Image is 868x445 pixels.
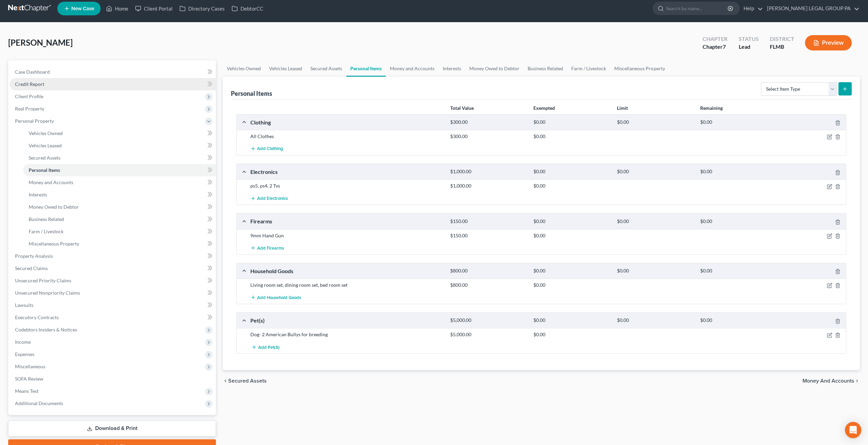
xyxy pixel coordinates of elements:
[29,155,60,161] span: Secured Assets
[447,232,530,239] div: $150.00
[250,341,280,353] button: Add Pet(s)
[15,388,39,394] span: Means Test
[530,182,613,189] div: $0.00
[8,38,73,47] span: [PERSON_NAME]
[10,299,216,311] a: Lawsuits
[10,373,216,385] a: SOFA Review
[10,311,216,324] a: Executory Contracts
[15,302,33,308] span: Lawsuits
[769,43,794,51] div: FLMB
[703,43,727,51] div: Chapter
[10,262,216,275] a: Secured Claims
[15,364,45,369] span: Miscellaneous
[257,295,301,300] span: Add Household Goods
[803,378,854,384] span: Money and Accounts
[15,376,43,382] span: SOFA Review
[15,290,80,296] span: Unsecured Nonpriority Claims
[447,331,530,338] div: $5,000.00
[265,60,306,77] a: Vehicles Leased
[15,106,44,112] span: Real Property
[764,2,859,15] a: [PERSON_NAME] LEGAL GROUP PA
[247,282,447,288] div: Living room set, dining room set, bed room set
[247,331,447,338] div: Dog- 2 American Bullys for breeding
[257,196,288,201] span: Add Electronics
[223,378,228,384] i: chevron_left
[530,133,613,140] div: $0.00
[613,317,696,324] div: $0.00
[71,6,94,11] span: New Case
[567,60,610,77] a: Farm / Livestock
[29,216,64,222] span: Business Related
[697,317,780,324] div: $0.00
[15,351,34,357] span: Expenses
[223,60,265,77] a: Vehicles Owned
[10,66,216,78] a: Case Dashboard
[250,242,284,254] button: Add Firearms
[450,105,474,111] strong: Total Value
[447,268,530,274] div: $800.00
[530,168,613,175] div: $0.00
[247,168,447,175] div: Electronics
[447,119,530,125] div: $300.00
[10,250,216,262] a: Property Analysis
[697,119,780,125] div: $0.00
[250,143,283,155] button: Add Clothing
[530,218,613,225] div: $0.00
[29,241,79,247] span: Miscellaneous Property
[740,2,763,15] a: Help
[132,2,176,15] a: Client Portal
[29,204,79,210] span: Money Owed to Debtor
[613,268,696,274] div: $0.00
[29,228,63,234] span: Farm / Livestock
[228,2,267,15] a: DebtorCC
[697,268,780,274] div: $0.00
[247,317,447,324] div: Pet(s)
[346,60,386,77] a: Personal Items
[223,378,267,384] button: chevron_left Secured Assets
[769,35,794,43] div: District
[738,43,759,51] div: Lead
[15,118,54,124] span: Personal Property
[247,182,447,189] div: ps5, ps4, 2 Tvs
[257,245,284,251] span: Add Firearms
[10,78,216,90] a: Credit Report
[530,282,613,288] div: $0.00
[23,152,216,164] a: Secured Assets
[29,167,60,173] span: Personal Items
[617,105,628,111] strong: Limit
[465,60,524,77] a: Money Owed to Debtor
[15,93,43,99] span: Client Profile
[231,89,272,98] div: Personal Items
[23,176,216,189] a: Money and Accounts
[29,179,73,185] span: Money and Accounts
[386,60,439,77] a: Money and Accounts
[176,2,228,15] a: Directory Cases
[247,133,447,140] div: All Clothes
[23,127,216,139] a: Vehicles Owned
[257,146,283,152] span: Add Clothing
[738,35,759,43] div: Status
[247,119,447,126] div: Clothing
[15,81,44,87] span: Credit Report
[250,192,288,205] button: Add Electronics
[447,218,530,225] div: $150.00
[23,189,216,201] a: Interests
[103,2,132,15] a: Home
[10,275,216,287] a: Unsecured Priority Claims
[805,35,852,50] button: Preview
[15,314,59,320] span: Executory Contracts
[29,192,47,197] span: Interests
[23,139,216,152] a: Vehicles Leased
[524,60,567,77] a: Business Related
[530,331,613,338] div: $0.00
[447,133,530,140] div: $300.00
[250,291,301,304] button: Add Household Goods
[23,164,216,176] a: Personal Items
[23,238,216,250] a: Miscellaneous Property
[666,2,729,15] input: Search by name...
[530,119,613,125] div: $0.00
[15,253,53,259] span: Property Analysis
[613,218,696,225] div: $0.00
[29,130,63,136] span: Vehicles Owned
[258,344,280,350] span: Add Pet(s)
